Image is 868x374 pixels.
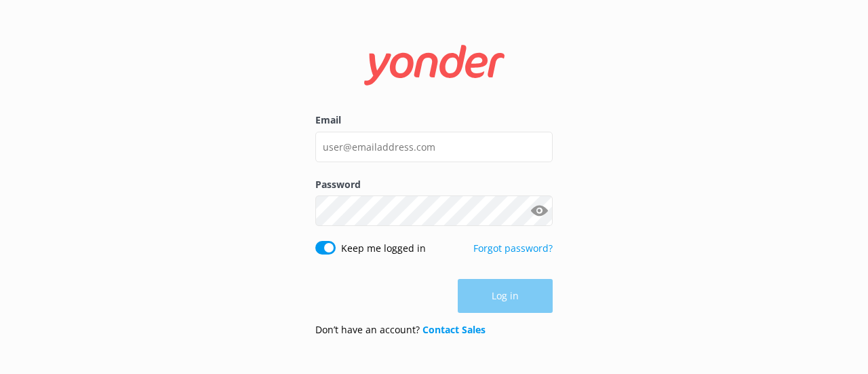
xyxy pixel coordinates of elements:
label: Keep me logged in [341,241,426,256]
button: Show password [526,198,553,225]
label: Password [315,177,553,192]
input: user@emailaddress.com [315,132,553,162]
a: Contact Sales [422,323,486,336]
p: Don’t have an account? [315,322,486,337]
label: Email [315,113,553,128]
a: Forgot password? [473,242,553,255]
